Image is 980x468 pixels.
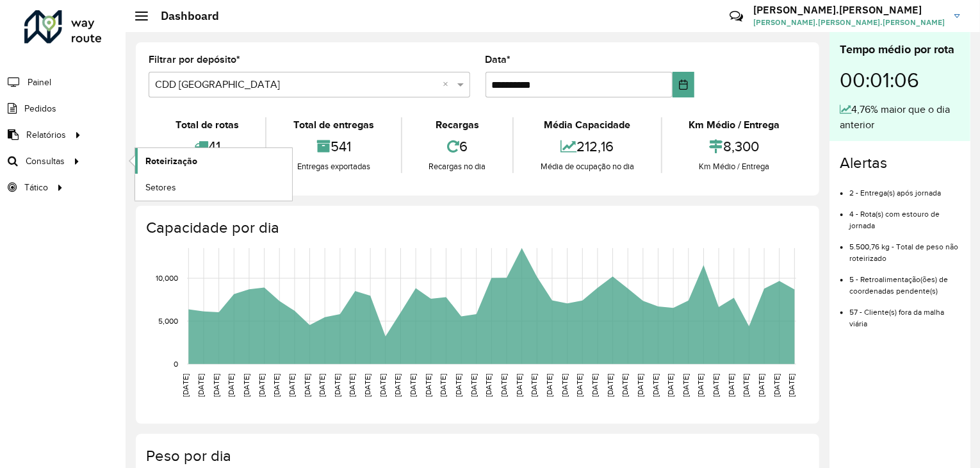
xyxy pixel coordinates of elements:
[723,3,750,30] a: Contato Rápido
[145,155,197,168] span: Roteirização
[146,447,806,465] h4: Peso por dia
[288,374,296,397] text: [DATE]
[28,76,51,89] span: Painel
[148,9,219,23] h2: Dashboard
[26,155,65,168] span: Consultas
[242,374,250,397] text: [DATE]
[849,264,960,297] li: 5 - Retroalimentação(ões) de coordenadas pendente(s)
[742,374,751,397] text: [DATE]
[840,154,960,172] h4: Alertas
[272,374,281,397] text: [DATE]
[591,374,599,397] text: [DATE]
[840,41,960,58] div: Tempo médio por rota
[500,374,508,397] text: [DATE]
[517,117,657,133] div: Média Capacidade
[606,374,614,397] text: [DATE]
[257,374,266,397] text: [DATE]
[788,374,796,397] text: [DATE]
[621,374,629,397] text: [DATE]
[174,360,178,368] text: 0
[363,374,372,397] text: [DATE]
[454,374,462,397] text: [DATE]
[152,133,262,160] div: 41
[840,102,960,133] div: 4,76% maior que o dia anterior
[849,231,960,264] li: 5.500,76 kg - Total de peso não roteirizado
[405,160,509,173] div: Recargas no dia
[840,58,960,102] div: 00:01:06
[156,274,178,282] text: 10,000
[560,374,569,397] text: [DATE]
[409,374,417,397] text: [DATE]
[333,374,341,397] text: [DATE]
[515,374,523,397] text: [DATE]
[270,160,397,173] div: Entregas exportadas
[270,117,397,133] div: Total de entregas
[227,374,235,397] text: [DATE]
[470,374,478,397] text: [DATE]
[443,77,454,92] span: Clear all
[270,133,397,160] div: 541
[651,374,660,397] text: [DATE]
[303,374,311,397] text: [DATE]
[197,374,205,397] text: [DATE]
[697,374,705,397] text: [DATE]
[530,374,538,397] text: [DATE]
[545,374,553,397] text: [DATE]
[24,102,56,115] span: Pedidos
[379,374,387,397] text: [DATE]
[158,317,178,325] text: 5,000
[753,17,945,28] span: [PERSON_NAME].[PERSON_NAME].[PERSON_NAME]
[666,374,674,397] text: [DATE]
[424,374,432,397] text: [DATE]
[772,374,781,397] text: [DATE]
[152,117,262,133] div: Total de rotas
[486,52,511,67] label: Data
[212,374,220,397] text: [DATE]
[146,219,806,237] h4: Capacidade por dia
[673,72,694,97] button: Choose Date
[135,174,292,200] a: Setores
[405,133,509,160] div: 6
[849,199,960,231] li: 4 - Rota(s) com estouro de jornada
[849,297,960,330] li: 57 - Cliente(s) fora da malha viária
[666,160,803,173] div: Km Médio / Entrega
[318,374,326,397] text: [DATE]
[181,374,190,397] text: [DATE]
[849,178,960,199] li: 2 - Entrega(s) após jornada
[636,374,644,397] text: [DATE]
[682,374,690,397] text: [DATE]
[517,160,657,173] div: Média de ocupação no dia
[394,374,402,397] text: [DATE]
[575,374,584,397] text: [DATE]
[666,117,803,133] div: Km Médio / Entrega
[145,181,176,194] span: Setores
[405,117,509,133] div: Recargas
[753,4,945,16] h3: [PERSON_NAME].[PERSON_NAME]
[348,374,357,397] text: [DATE]
[666,133,803,160] div: 8,300
[757,374,765,397] text: [DATE]
[485,374,493,397] text: [DATE]
[26,128,66,142] span: Relatórios
[149,52,240,67] label: Filtrar por depósito
[517,133,657,160] div: 212,16
[24,181,48,194] span: Tático
[727,374,735,397] text: [DATE]
[135,148,292,174] a: Roteirização
[439,374,448,397] text: [DATE]
[712,374,720,397] text: [DATE]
